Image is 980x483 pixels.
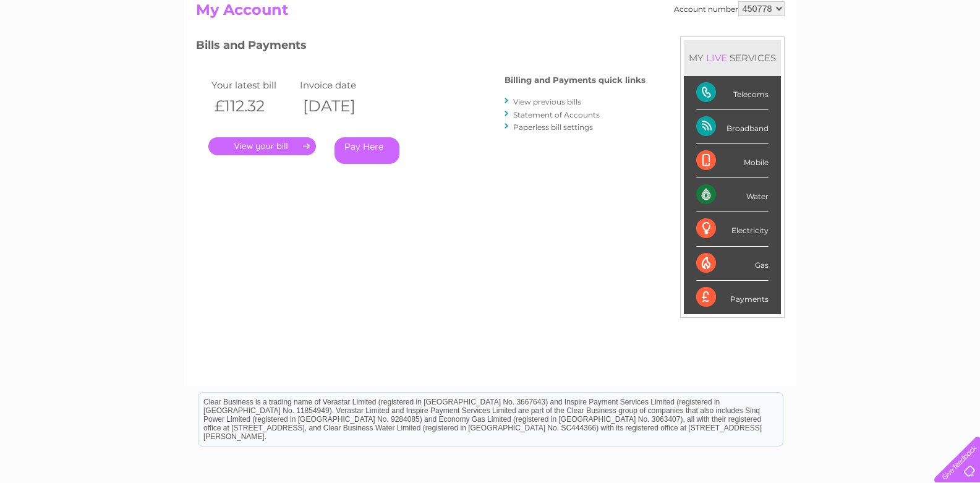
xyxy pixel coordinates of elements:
[939,53,968,62] a: Log out
[696,212,769,246] div: Electricity
[297,93,386,119] th: [DATE]
[696,281,769,314] div: Payments
[762,53,786,62] a: Water
[793,53,820,62] a: Energy
[872,53,890,62] a: Blog
[674,1,785,16] div: Account number
[208,137,316,155] a: .
[747,6,832,22] a: 0333 014 3131
[208,77,297,93] td: Your latest bill
[208,93,297,119] th: £112.32
[696,76,769,110] div: Telecoms
[513,97,581,106] a: View previous bills
[513,110,600,119] a: Statement of Accounts
[513,122,593,132] a: Paperless bill settings
[196,36,646,58] h3: Bills and Payments
[696,144,769,178] div: Mobile
[297,77,386,93] td: Invoice date
[898,53,928,62] a: Contact
[696,178,769,212] div: Water
[505,75,646,85] h4: Billing and Payments quick links
[684,40,781,75] div: MY SERVICES
[34,32,97,70] img: logo.png
[696,110,769,144] div: Broadband
[828,53,865,62] a: Telecoms
[704,52,730,64] div: LIVE
[696,247,769,281] div: Gas
[196,1,785,25] h2: My Account
[334,137,399,164] a: Pay Here
[198,7,783,60] div: Clear Business is a trading name of Verastar Limited (registered in [GEOGRAPHIC_DATA] No. 3667643...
